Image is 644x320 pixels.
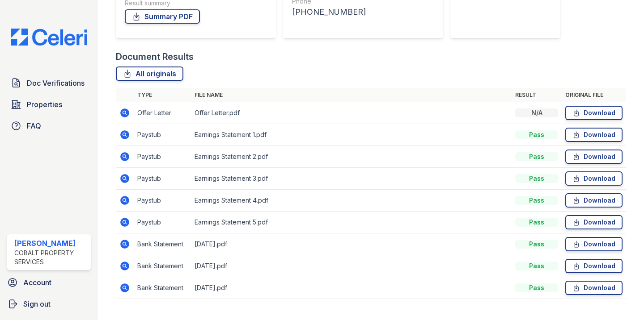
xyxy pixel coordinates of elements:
div: Pass [515,130,558,139]
a: Download [565,215,623,229]
div: [PERSON_NAME] [14,238,87,249]
th: File name [191,88,512,102]
td: [DATE].pdf [191,233,512,255]
div: Pass [515,218,558,227]
td: Paystub [134,212,191,233]
td: Paystub [134,124,191,146]
td: Offer Letter [134,102,191,124]
td: Bank Statement [134,233,191,255]
td: Earnings Statement 2.pdf [191,146,512,168]
div: Pass [515,174,558,183]
a: Summary PDF [125,9,200,24]
div: N/A [515,108,558,117]
td: Bank Statement [134,255,191,277]
a: Doc Verifications [7,74,91,92]
span: Doc Verifications [27,78,85,88]
span: Properties [27,99,62,110]
td: Paystub [134,190,191,212]
td: Offer Letter.pdf [191,102,512,124]
span: Account [23,277,51,288]
td: Paystub [134,168,191,190]
td: Earnings Statement 5.pdf [191,212,512,233]
div: Pass [515,262,558,270]
a: Download [565,193,623,208]
td: Earnings Statement 1.pdf [191,124,512,146]
th: Original file [562,88,626,102]
a: Download [565,281,623,295]
a: FAQ [7,117,91,135]
div: Document Results [116,50,194,63]
a: All originals [116,66,183,81]
div: Pass [515,283,558,292]
div: Pass [515,152,558,161]
th: Result [512,88,562,102]
td: Bank Statement [134,277,191,299]
a: Download [565,237,623,251]
a: Download [565,259,623,273]
span: Sign out [23,299,51,309]
td: Earnings Statement 3.pdf [191,168,512,190]
img: CE_Logo_Blue-a8612792a0a2168367f1c8372b55b34899dd931a85d93a1a3d3e32e68fde9ad4.png [4,29,94,46]
a: Account [4,274,94,291]
a: Download [565,106,623,120]
a: Download [565,171,623,186]
td: [DATE].pdf [191,255,512,277]
div: Pass [515,196,558,205]
th: Type [134,88,191,102]
td: Paystub [134,146,191,168]
div: [PHONE_NUMBER] [292,6,434,18]
a: Download [565,128,623,142]
a: Sign out [4,295,94,313]
td: [DATE].pdf [191,277,512,299]
div: Pass [515,240,558,249]
span: FAQ [27,121,41,131]
a: Properties [7,96,91,113]
td: Earnings Statement 4.pdf [191,190,512,212]
div: Cobalt Property Services [14,249,87,266]
a: Download [565,150,623,164]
